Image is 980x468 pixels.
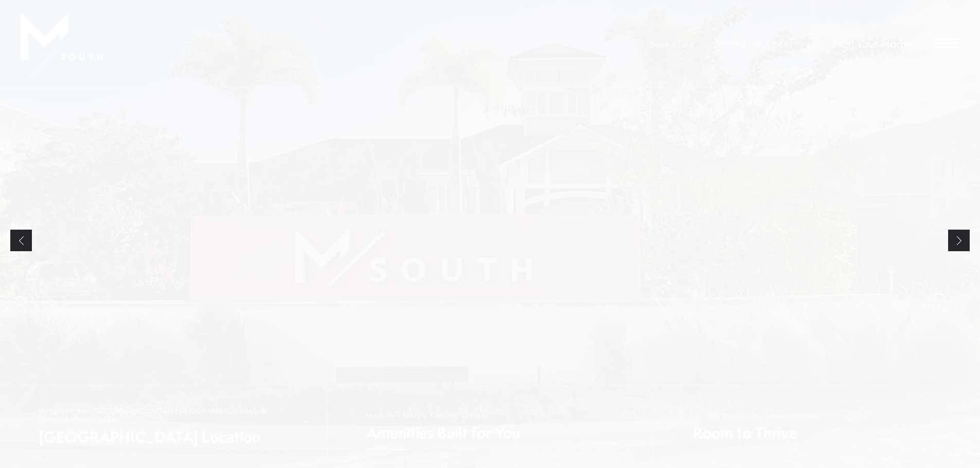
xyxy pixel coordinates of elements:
img: MSouth [21,13,103,74]
span: Minutes from [GEOGRAPHIC_DATA], [GEOGRAPHIC_DATA], & [GEOGRAPHIC_DATA] [39,406,316,424]
span: Room to Thrive [693,422,819,443]
a: Book a Tour [650,38,694,50]
span: Layouts Perfect For Every Lifestyle [693,411,819,420]
button: Open Menu [934,39,959,48]
a: Layouts Perfect For Every Lifestyle [653,386,980,468]
a: Call Us at 813-570-8014 [716,38,792,50]
span: [PHONE_NUMBER] [716,38,792,50]
a: Next [948,230,970,251]
span: Amenities Built for You [366,422,520,443]
a: Modern Lifestyle Centric Spaces [327,386,653,468]
a: Previous [10,230,32,251]
a: Find Your Home [833,35,912,51]
span: [GEOGRAPHIC_DATA] Location [39,426,316,447]
span: Modern Lifestyle Centric Spaces [366,411,520,420]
